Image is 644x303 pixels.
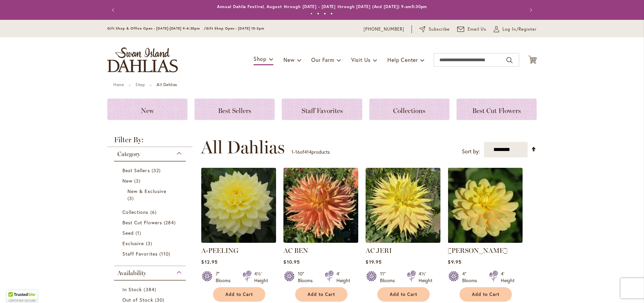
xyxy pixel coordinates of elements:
[122,178,132,184] span: New
[157,82,177,87] strong: All Dahlias
[501,270,515,284] div: 4' Height
[122,251,158,257] span: Staff Favorites
[369,99,449,120] a: Collections
[419,26,450,33] a: Subscribe
[390,292,417,297] span: Add to Cart
[472,107,521,115] span: Best Cut Flowers
[146,240,154,247] span: 3
[122,167,150,174] span: Best Sellers
[150,209,158,216] span: 6
[144,286,158,293] span: 384
[254,270,268,284] div: 4½' Height
[122,230,134,236] span: Seed
[283,56,294,63] span: New
[122,240,179,247] a: Exclusive
[122,286,142,293] span: In Stock
[283,259,300,265] span: $10.95
[295,287,347,302] button: Add to Cart
[201,238,276,244] a: A-Peeling
[136,229,143,236] span: 1
[317,12,319,15] button: 2 of 4
[122,219,162,226] span: Best Cut Flowers
[254,55,267,62] span: Shop
[302,107,343,115] span: Staff Favorites
[448,247,507,255] a: [PERSON_NAME]
[216,270,234,284] div: 7" Blooms
[122,240,144,247] span: Exclusive
[107,99,187,120] a: New
[282,99,362,120] a: Staff Favorites
[206,26,264,31] span: Gift Shop Open - [DATE] 10-3pm
[213,287,265,302] button: Add to Cart
[311,56,334,63] span: Our Farm
[324,12,326,15] button: 3 of 4
[159,250,172,257] span: 110
[195,99,275,120] a: Best Sellers
[448,259,461,265] span: $9.95
[152,167,162,174] span: 32
[298,270,317,284] div: 10" Blooms
[364,26,404,33] a: [PHONE_NUMBER]
[380,270,399,284] div: 11" Blooms
[117,150,140,158] span: Category
[201,247,238,255] a: A-PEELING
[291,147,330,157] p: - of products
[310,12,313,15] button: 1 of 4
[457,26,487,33] a: Email Us
[502,26,537,33] span: Log In/Register
[122,209,179,216] a: Collections
[134,177,142,184] span: 3
[201,259,217,265] span: $12.95
[460,287,512,302] button: Add to Cart
[366,238,440,244] a: AC Jeri
[127,195,136,202] span: 3
[419,270,432,284] div: 4½' Height
[448,168,523,243] img: AHOY MATEY
[377,287,430,302] button: Add to Cart
[122,209,149,215] span: Collections
[122,297,153,303] span: Out of Stock
[494,26,537,33] a: Log In/Register
[291,149,293,155] span: 1
[122,177,179,184] a: New
[295,149,300,155] span: 16
[393,107,425,115] span: Collections
[113,82,124,87] a: Home
[127,188,174,202] a: New &amp; Exclusive
[366,168,440,243] img: AC Jeri
[366,247,392,255] a: AC JERI
[366,259,381,265] span: $19.95
[472,292,499,297] span: Add to Cart
[107,26,206,31] span: Gift Shop & Office Open - [DATE]-[DATE] 9-4:30pm /
[127,188,166,194] span: New & Exclusive
[107,136,193,147] strong: Filter By:
[308,292,335,297] span: Add to Cart
[523,3,537,17] button: Next
[283,247,308,255] a: AC BEN
[136,82,145,87] a: Shop
[387,56,418,63] span: Help Center
[122,167,179,174] a: Best Sellers
[122,250,179,257] a: Staff Favorites
[141,107,154,115] span: New
[462,145,480,158] label: Sort by:
[304,149,312,155] span: 414
[462,270,481,284] div: 4" Blooms
[283,168,358,243] img: AC BEN
[448,238,523,244] a: AHOY MATEY
[217,4,427,9] a: Annual Dahlia Festival, August through [DATE] - [DATE] through [DATE] (And [DATE]) 9-am5:30pm
[468,26,487,33] span: Email Us
[107,47,178,72] a: store logo
[164,219,177,226] span: 284
[330,12,333,15] button: 4 of 4
[117,269,146,277] span: Availability
[351,56,371,63] span: Visit Us
[201,137,285,157] span: All Dahlias
[122,219,179,226] a: Best Cut Flowers
[5,279,24,298] iframe: Launch Accessibility Center
[336,270,350,284] div: 4' Height
[429,26,450,33] span: Subscribe
[218,107,251,115] span: Best Sellers
[457,99,537,120] a: Best Cut Flowers
[122,286,179,293] a: In Stock 384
